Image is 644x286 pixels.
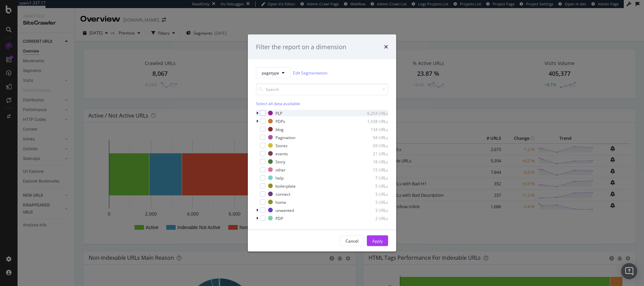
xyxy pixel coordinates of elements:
[275,183,296,189] div: boilerplate
[355,207,388,213] div: 3 URLs
[275,167,286,172] div: other
[275,142,288,148] div: Stores
[275,199,286,205] div: home
[384,42,388,51] div: times
[275,110,282,116] div: PLP
[346,238,358,244] div: Cancel
[275,207,294,213] div: unwanted
[256,84,388,95] input: Search
[355,167,388,172] div: 15 URLs
[355,134,388,140] div: 94 URLs
[275,126,284,132] div: blog
[275,134,295,140] div: Pagination
[262,70,279,75] span: pagetype
[355,110,388,116] div: 6,254 URLs
[372,238,383,244] div: Apply
[275,191,290,197] div: connect
[355,215,388,221] div: 2 URLs
[355,151,388,156] div: 21 URLs
[355,183,388,189] div: 5 URLs
[355,175,388,181] div: 7 URLs
[355,118,388,124] div: 1,438 URLs
[275,151,288,156] div: events
[275,118,285,124] div: PDPs
[355,126,388,132] div: 134 URLs
[367,235,388,246] button: Apply
[355,199,388,205] div: 3 URLs
[293,69,327,76] a: Edit Segmentation
[355,159,388,164] div: 18 URLs
[256,67,290,78] button: pagetype
[340,235,364,246] button: Cancel
[256,101,388,106] div: Select all data available
[355,191,388,197] div: 3 URLs
[248,34,396,252] div: modal
[355,142,388,148] div: 69 URLs
[621,263,637,279] div: Open Intercom Messenger
[275,215,283,221] div: PDP
[256,42,346,51] div: Filter the report on a dimension
[275,159,285,164] div: Story
[275,175,284,181] div: help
